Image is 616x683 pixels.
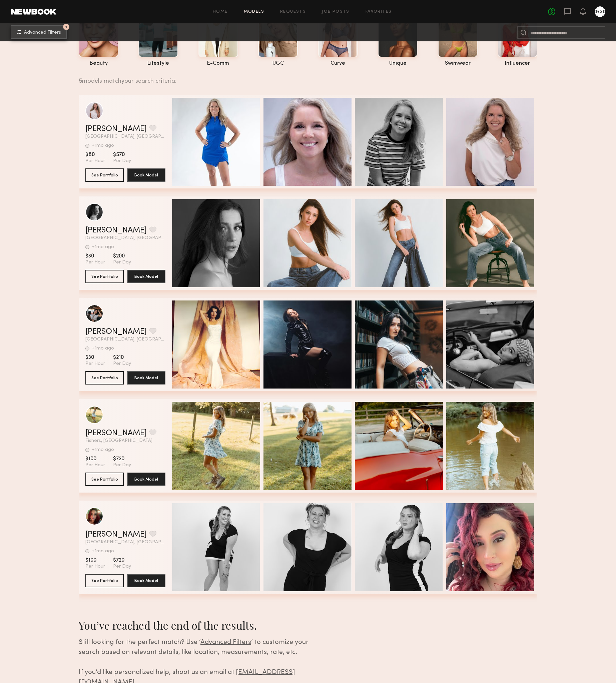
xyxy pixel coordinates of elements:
[127,270,165,283] button: Book Model
[85,557,105,564] span: $100
[244,10,264,14] a: Models
[113,253,131,259] span: $200
[322,10,350,14] a: Job Posts
[85,531,147,539] a: [PERSON_NAME]
[113,456,131,462] span: $720
[85,540,165,545] span: [GEOGRAPHIC_DATA], [GEOGRAPHIC_DATA]
[92,448,114,452] div: +1mo ago
[85,337,165,342] span: [GEOGRAPHIC_DATA], [GEOGRAPHIC_DATA]
[85,125,147,133] a: [PERSON_NAME]
[85,270,124,283] button: See Portfolio
[366,10,392,14] a: Favorites
[200,639,251,646] span: Advanced Filters
[92,549,114,554] div: +1mo ago
[79,618,330,632] div: You’ve reached the end of the results.
[85,439,165,443] span: Fishers, [GEOGRAPHIC_DATA]
[127,168,165,182] button: Book Model
[24,30,61,35] span: Advanced Filters
[85,253,105,259] span: $30
[79,95,537,602] div: grid
[113,354,131,361] span: $210
[85,574,124,587] button: See Portfolio
[258,61,298,66] div: UGC
[85,456,105,462] span: $100
[127,473,165,486] button: Book Model
[85,361,105,367] span: Per Hour
[438,61,478,66] div: swimwear
[498,61,537,66] div: influencer
[280,10,306,14] a: Requests
[138,61,178,66] div: lifestyle
[85,158,105,164] span: Per Hour
[85,151,105,158] span: $80
[92,143,114,148] div: +1mo ago
[92,245,114,249] div: +1mo ago
[113,557,131,564] span: $720
[85,168,124,182] button: See Portfolio
[113,151,131,158] span: $570
[85,473,124,486] button: See Portfolio
[85,371,124,385] button: See Portfolio
[85,226,147,234] a: [PERSON_NAME]
[11,25,67,39] button: 1Advanced Filters
[127,574,165,587] button: Book Model
[213,10,228,14] a: Home
[198,61,238,66] div: e-comm
[85,429,147,437] a: [PERSON_NAME]
[85,328,147,336] a: [PERSON_NAME]
[127,371,165,385] button: Book Model
[113,361,131,367] span: Per Day
[85,259,105,265] span: Per Hour
[79,61,118,66] div: beauty
[113,158,131,164] span: Per Day
[65,25,67,28] span: 1
[113,462,131,468] span: Per Day
[318,61,358,66] div: curve
[113,564,131,570] span: Per Day
[113,259,131,265] span: Per Day
[85,134,165,139] span: [GEOGRAPHIC_DATA], [GEOGRAPHIC_DATA]
[378,61,418,66] div: unique
[85,354,105,361] span: $30
[92,346,114,351] div: +1mo ago
[85,236,165,240] span: [GEOGRAPHIC_DATA], [GEOGRAPHIC_DATA]
[85,462,105,468] span: Per Hour
[79,70,532,84] div: 5 models match your search criteria:
[85,564,105,570] span: Per Hour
